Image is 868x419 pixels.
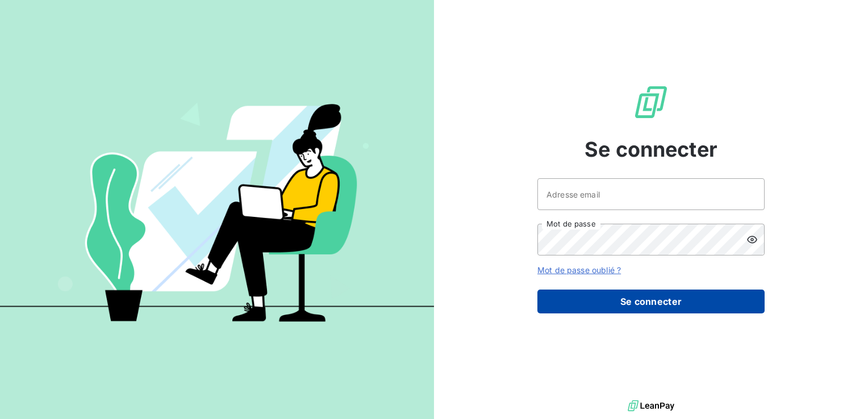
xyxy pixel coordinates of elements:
button: Se connecter [537,290,765,313]
input: placeholder [537,178,765,210]
img: Logo LeanPay [633,84,669,120]
a: Mot de passe oublié ? [537,265,621,275]
span: Se connecter [585,134,717,165]
img: logo [628,397,674,414]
